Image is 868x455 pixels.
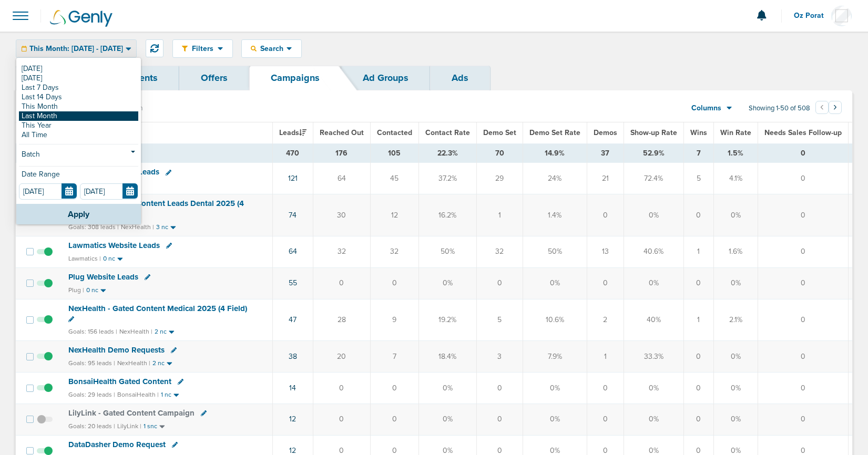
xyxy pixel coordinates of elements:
span: LilyLink - Gated Content Campaign [68,408,195,418]
td: 52.9% [624,143,683,163]
td: 5 [476,299,523,340]
td: 0 [313,404,370,435]
td: 0 [758,299,848,340]
td: 33.3% [624,341,683,373]
td: 0 [683,341,713,373]
small: Lawmatics | [68,255,101,262]
small: 0 nc [103,255,115,263]
td: 0 [313,372,370,404]
td: 0 [758,143,848,163]
td: 0 [683,372,713,404]
a: [DATE] [19,74,138,83]
td: 7 [370,341,418,373]
a: Last 14 Days [19,92,138,102]
span: This Month: [DATE] - [DATE] [29,45,123,53]
td: 37 [587,143,624,163]
img: Genly [50,10,113,27]
small: 1 snc [144,422,157,430]
td: 0 [370,372,418,404]
td: 50% [523,236,587,267]
td: 1.5% [713,143,758,163]
td: 32 [476,236,523,267]
td: 1.4% [523,194,587,236]
span: DataDasher Demo Request [68,440,166,449]
a: 55 [289,278,297,287]
td: 2.1% [713,299,758,340]
span: NexHealth Demo Requests [68,345,165,355]
a: Last Month [19,111,138,121]
td: 24% [523,163,587,194]
td: 0% [713,404,758,435]
td: 2 [587,299,624,340]
td: 9 [370,299,418,340]
span: NexHealth - Gated Content Medical 2025 (4 Field) [68,304,247,313]
td: 0% [713,267,758,299]
span: Demo Set Rate [529,128,580,137]
td: 1 [587,341,624,373]
td: 0% [624,194,683,236]
td: 13 [587,236,624,267]
td: 7.9% [523,341,587,373]
small: 3 nc [156,223,168,231]
ul: Pagination [815,102,842,115]
span: NexHealth - Gated Content Leads Dental 2025 (4 Field) [68,199,244,219]
td: 12 [370,194,418,236]
td: 32 [370,236,418,267]
td: 21 [587,163,624,194]
span: Show-up Rate [630,128,677,137]
span: Needs Sales Follow-up [764,128,842,137]
span: Demos [594,128,617,137]
td: 0 [370,267,418,299]
span: Search [257,44,287,53]
a: 38 [289,352,297,361]
td: 0 [758,404,848,435]
small: Goals: 20 leads | [68,422,115,430]
a: 74 [289,211,297,220]
td: 0 [587,194,624,236]
td: 0% [523,372,587,404]
small: Goals: 156 leads | [68,328,117,336]
td: 50% [418,236,476,267]
a: Clients [106,66,179,90]
td: 0 [758,163,848,194]
button: Go to next page [829,101,842,114]
td: 0 [476,372,523,404]
small: Plug | [68,286,84,294]
span: Contact Rate [425,128,470,137]
a: Dashboard [16,66,106,90]
td: 0 [587,267,624,299]
span: Win Rate [720,128,751,137]
td: 70 [476,143,523,163]
a: 12 [289,446,296,455]
td: 470 [272,143,313,163]
td: 0% [418,267,476,299]
a: Ad Groups [341,66,430,90]
span: Contacted [377,128,412,137]
td: 37.2% [418,163,476,194]
span: Wins [690,128,707,137]
td: 0% [713,341,758,373]
small: Goals: 29 leads | [68,391,115,399]
small: NexHealth | [121,223,154,231]
td: 0 [683,194,713,236]
td: 0% [713,194,758,236]
td: 1 [683,299,713,340]
a: This Year [19,121,138,130]
td: 14.9% [523,143,587,163]
span: Lawmatics Website Leads [68,241,160,250]
td: 0% [624,372,683,404]
td: 40.6% [624,236,683,267]
td: 18.4% [418,341,476,373]
td: 45 [370,163,418,194]
small: 1 nc [161,391,171,399]
span: Columns [691,103,721,113]
a: All Time [19,130,138,140]
small: NexHealth | [117,359,150,367]
a: 12 [289,415,296,423]
td: 1 [683,236,713,267]
span: Reached Out [320,128,364,137]
td: 22.3% [418,143,476,163]
a: This Month [19,102,138,111]
div: Date Range [19,171,138,183]
a: Last 7 Days [19,83,138,92]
